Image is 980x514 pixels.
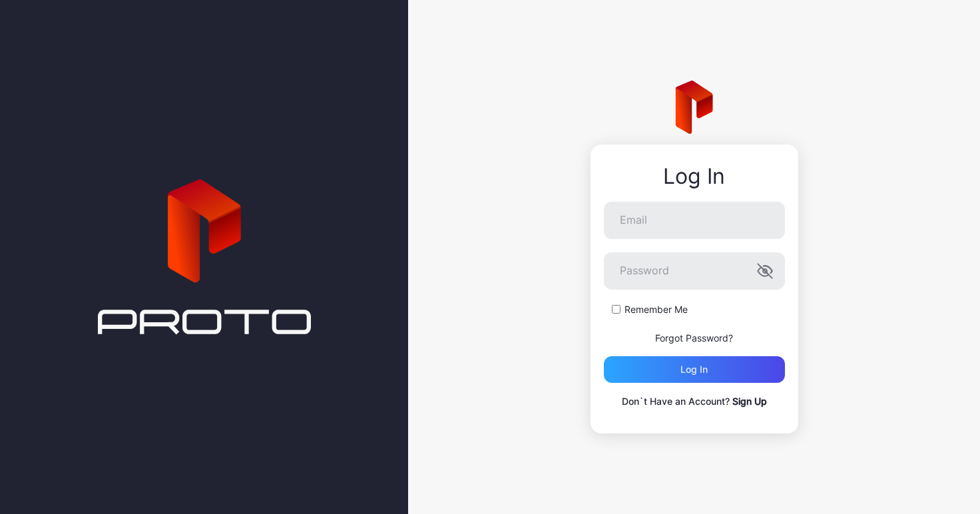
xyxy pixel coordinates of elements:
div: Log in [680,364,708,375]
a: Forgot Password? [655,332,733,344]
a: Sign Up [732,395,767,407]
p: Don`t Have an Account? [604,393,785,409]
div: Log In [604,164,785,188]
label: Remember Me [624,303,688,316]
button: Log in [604,356,785,383]
input: Password [604,252,785,290]
input: Email [604,202,785,239]
button: Password [757,263,773,279]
